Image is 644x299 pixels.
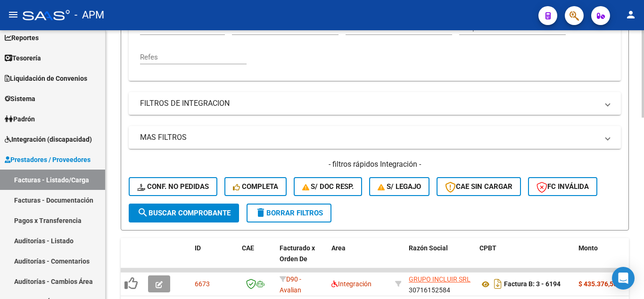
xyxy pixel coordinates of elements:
[280,244,315,263] span: Facturado x Orden De
[74,5,104,26] span: - APM
[537,182,589,191] span: FC Inválida
[302,182,354,191] span: S/ Doc Resp.
[612,267,635,290] div: Open Intercom Messenger
[137,209,231,217] span: Buscar Comprobante
[5,94,35,104] span: Sistema
[137,182,209,191] span: Conf. no pedidas
[528,177,597,196] button: FC Inválida
[445,182,512,191] span: CAE SIN CARGAR
[5,73,87,84] span: Liquidación de Convenios
[578,280,617,288] strong: $ 435.376,56
[625,9,636,20] mat-icon: person
[409,274,472,294] div: 30716152584
[575,238,631,280] datatable-header-cell: Monto
[476,238,575,280] datatable-header-cell: CPBT
[331,244,346,252] span: Area
[129,159,621,170] h4: - filtros rápidos Integración -
[504,281,561,288] strong: Factura B: 3 - 6194
[140,98,598,109] mat-panel-title: FILTROS DE INTEGRACION
[137,207,149,218] mat-icon: search
[5,53,41,63] span: Tesorería
[5,154,91,165] span: Prestadores / Proveedores
[5,134,92,145] span: Integración (discapacidad)
[479,244,496,252] span: CPBT
[195,280,210,288] span: 6673
[578,244,598,252] span: Monto
[247,204,331,222] button: Borrar Filtros
[280,275,301,294] span: D90 - Avalian
[195,244,201,252] span: ID
[294,177,363,196] button: S/ Doc Resp.
[191,238,238,280] datatable-header-cell: ID
[437,177,521,196] button: CAE SIN CARGAR
[238,238,276,280] datatable-header-cell: CAE
[242,244,254,252] span: CAE
[129,177,217,196] button: Conf. no pedidas
[276,238,328,280] datatable-header-cell: Facturado x Orden De
[378,182,421,191] span: S/ legajo
[129,92,621,115] mat-expansion-panel-header: FILTROS DE INTEGRACION
[492,276,504,291] i: Descargar documento
[233,182,278,191] span: Completa
[255,207,266,218] mat-icon: delete
[8,9,19,20] mat-icon: menu
[129,204,239,222] button: Buscar Comprobante
[405,238,476,280] datatable-header-cell: Razón Social
[328,238,391,280] datatable-header-cell: Area
[5,33,39,43] span: Reportes
[224,177,287,196] button: Completa
[369,177,429,196] button: S/ legajo
[140,132,598,143] mat-panel-title: MAS FILTROS
[331,280,372,288] span: Integración
[5,114,35,124] span: Padrón
[255,209,323,217] span: Borrar Filtros
[129,126,621,149] mat-expansion-panel-header: MAS FILTROS
[409,275,471,283] span: GRUPO INCLUIR SRL
[409,244,448,252] span: Razón Social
